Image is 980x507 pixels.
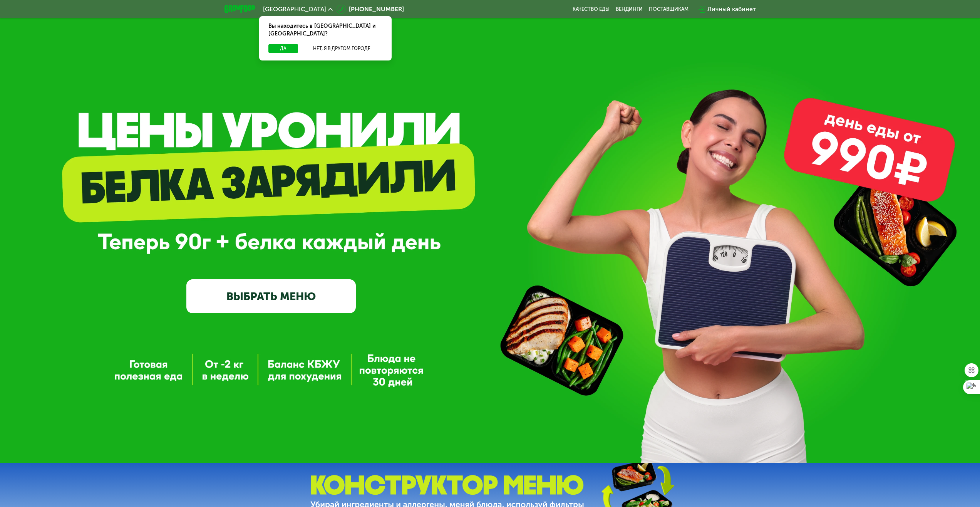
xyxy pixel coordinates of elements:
a: ВЫБРАТЬ МЕНЮ [186,279,356,313]
a: Качество еды [573,6,610,12]
a: Вендинги [616,6,643,12]
button: Да [268,44,298,53]
a: [PHONE_NUMBER] [337,5,404,14]
span: [GEOGRAPHIC_DATA] [263,6,326,12]
div: поставщикам [649,6,689,12]
button: Нет, я в другом городе [301,44,382,53]
div: Личный кабинет [707,5,756,14]
div: Вы находитесь в [GEOGRAPHIC_DATA] и [GEOGRAPHIC_DATA]? [259,16,392,44]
